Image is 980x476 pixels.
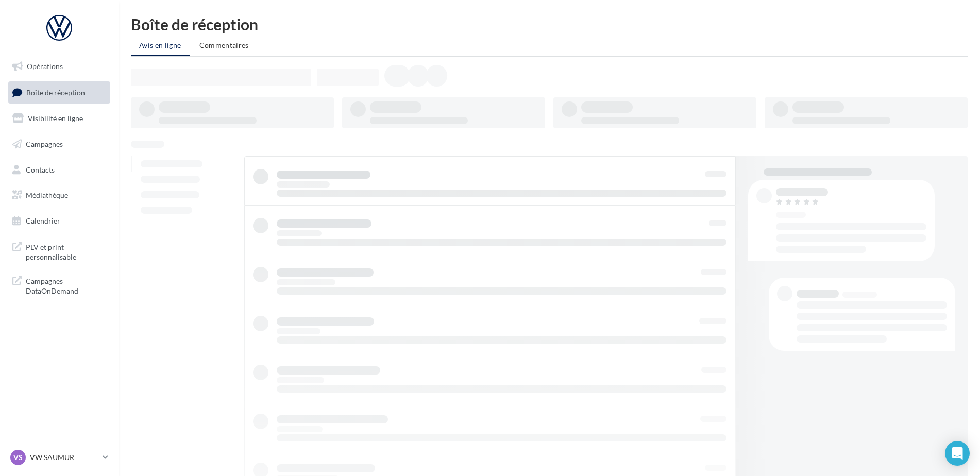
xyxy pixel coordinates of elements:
[6,210,112,232] a: Calendrier
[30,452,98,463] p: VW SAUMUR
[26,216,60,225] span: Calendrier
[6,133,112,155] a: Campagnes
[8,448,110,467] a: VS VW SAUMUR
[6,159,112,181] a: Contacts
[26,240,106,262] span: PLV et print personnalisable
[27,62,63,71] span: Opérations
[28,114,83,123] span: Visibilité en ligne
[26,191,68,199] span: Médiathèque
[199,41,249,49] span: Commentaires
[131,16,968,32] div: Boîte de réception
[13,452,23,463] span: VS
[6,108,112,129] a: Visibilité en ligne
[6,236,112,266] a: PLV et print personnalisable
[6,56,112,77] a: Opérations
[26,88,85,96] span: Boîte de réception
[26,140,63,148] span: Campagnes
[26,165,55,174] span: Contacts
[6,184,112,206] a: Médiathèque
[26,274,106,296] span: Campagnes DataOnDemand
[945,441,970,466] div: Open Intercom Messenger
[6,270,112,300] a: Campagnes DataOnDemand
[6,81,112,104] a: Boîte de réception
